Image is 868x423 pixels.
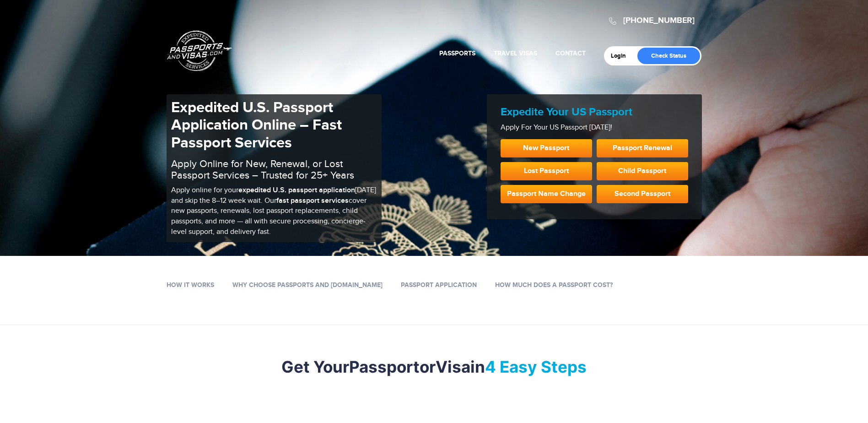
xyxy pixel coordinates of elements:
a: Second Passport [597,185,688,203]
a: How Much Does a Passport Cost? [495,281,613,289]
a: Check Status [637,48,700,64]
a: Login [611,52,632,60]
h1: Expedited U.S. Passport Application Online – Fast Passport Services [171,99,377,152]
h2: Apply Online for New, Renewal, or Lost Passport Services – Trusted for 25+ Years [171,158,377,180]
a: [PHONE_NUMBER] [623,16,695,26]
h2: Get Your or in [167,357,702,376]
a: How it works [167,281,214,289]
b: expedited U.S. passport application [238,186,355,195]
a: Why Choose Passports and [DOMAIN_NAME] [232,281,383,289]
a: Travel Visas [494,49,537,57]
a: Passport Name Change [501,185,592,203]
a: Passport Application [401,281,477,289]
mark: 4 Easy Steps [485,357,587,376]
a: Passports & [DOMAIN_NAME] [167,30,232,71]
strong: Visa [436,357,470,376]
a: Child Passport [597,162,688,180]
p: Apply online for your [DATE] and skip the 8–12 week wait. Our cover new passports, renewals, lost... [171,185,377,238]
strong: Passport [349,357,420,376]
a: Passport Renewal [597,139,688,157]
h2: Expedite Your US Passport [501,106,688,119]
a: Lost Passport [501,162,592,180]
p: Apply For Your US Passport [DATE]! [501,123,688,133]
b: fast passport services [276,196,349,205]
a: New Passport [501,139,592,157]
a: Passports [439,49,475,57]
a: Contact [555,49,586,57]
